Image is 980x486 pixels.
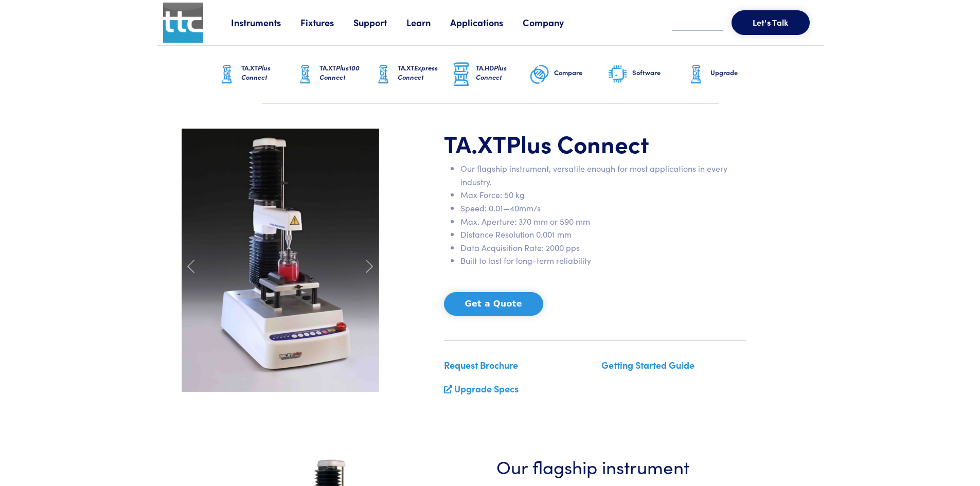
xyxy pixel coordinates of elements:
[460,188,746,202] li: Max Force: 50 kg
[217,62,237,87] img: ta-xt-graphic.png
[732,10,810,35] button: Let's Talk
[300,16,353,29] a: Fixtures
[686,62,706,87] img: ta-xt-graphic.png
[444,292,543,316] button: Get a Quote
[451,46,529,103] a: TA.HDPlus Connect
[460,228,746,241] li: Distance Resolution 0.001 mm
[353,16,406,29] a: Support
[710,68,764,77] h6: Upgrade
[608,46,686,103] a: Software
[373,46,451,103] a: TA.XTExpress Connect
[460,162,746,188] li: Our flagship instrument, versatile enough for most applications in every industry.
[506,127,649,159] span: Plus Connect
[460,215,746,228] li: Max. Aperture: 370 mm or 590 mm
[601,358,694,371] a: Getting Started Guide
[241,63,271,82] span: Plus Connect
[295,62,315,87] img: ta-xt-graphic.png
[608,64,628,85] img: software-graphic.png
[496,454,694,479] h3: Our flagship instrument
[460,202,746,215] li: Speed: 0.01—40mm/s
[231,16,300,29] a: Instruments
[450,16,523,29] a: Applications
[476,63,507,82] span: Plus Connect
[454,382,519,395] a: Upgrade Specs
[373,62,394,87] img: ta-xt-graphic.png
[398,63,451,82] h6: TA.XT
[523,16,583,29] a: Company
[295,46,373,103] a: TA.XTPlus100 Connect
[460,241,746,255] li: Data Acquisition Rate: 2000 pps
[632,68,686,77] h6: Software
[398,63,438,82] span: Express Connect
[319,63,360,82] span: Plus100 Connect
[529,46,608,103] a: Compare
[406,16,450,29] a: Learn
[529,62,550,87] img: compare-graphic.png
[554,68,608,77] h6: Compare
[444,358,518,371] a: Request Brochure
[460,254,746,267] li: Built to last for long-term reliability
[451,61,472,88] img: ta-hd-graphic.png
[444,129,746,158] h1: TA.XT
[182,129,379,392] img: carousel-ta-xt-plus-bloom.jpg
[686,46,764,103] a: Upgrade
[241,63,295,82] h6: TA.XT
[476,63,529,82] h6: TA.HD
[319,63,373,82] h6: TA.XT
[217,46,295,103] a: TA.XTPlus Connect
[163,3,203,43] img: ttc_logo_1x1_v1.0.png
